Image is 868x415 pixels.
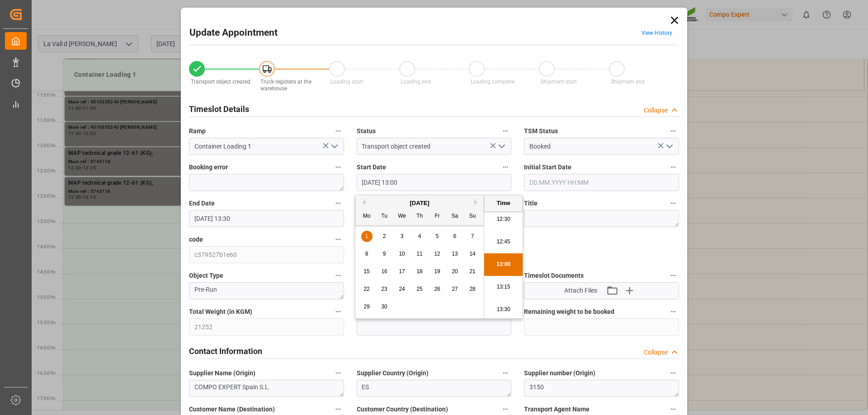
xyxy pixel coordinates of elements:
[524,368,595,378] span: Supplier number (Origin)
[524,126,558,136] span: TSM Status
[449,284,461,295] div: Choose Saturday, September 27th, 2025
[500,161,511,173] button: Start Date
[379,301,390,312] div: Choose Tuesday, September 30th, 2025
[416,286,422,292] span: 25
[416,268,422,275] span: 18
[484,208,523,231] li: 12:30
[452,268,458,275] span: 20
[500,125,511,137] button: Status
[449,231,461,242] div: Choose Saturday, September 6th, 2025
[667,197,679,209] button: Title
[484,298,523,321] li: 13:30
[363,303,369,310] span: 29
[399,251,405,257] span: 10
[361,248,373,260] div: Choose Monday, September 8th, 2025
[332,161,344,173] button: Booking error
[416,251,422,257] span: 11
[467,266,478,277] div: Choose Sunday, September 21st, 2025
[524,380,679,397] textarea: 3150
[452,286,458,292] span: 27
[379,211,390,222] div: Tu
[357,405,448,414] span: Customer Country (Destination)
[453,233,457,239] span: 6
[467,231,478,242] div: Choose Sunday, September 7th, 2025
[524,199,538,208] span: Title
[484,276,523,298] li: 13:15
[662,140,675,154] button: open menu
[396,266,408,277] div: Choose Wednesday, September 17th, 2025
[191,79,250,85] span: Transport object created
[260,79,311,92] span: Truck registers at the warehouse
[396,284,408,295] div: Choose Wednesday, September 24th, 2025
[434,251,440,257] span: 12
[644,348,668,357] div: Collapse
[486,199,520,208] div: Time
[332,403,344,415] button: Customer Name (Destination)
[667,125,679,137] button: TSM Status
[189,368,255,378] span: Supplier Name (Origin)
[189,405,275,414] span: Customer Name (Destination)
[189,271,223,280] span: Object Type
[379,266,390,277] div: Choose Tuesday, September 16th, 2025
[436,233,439,239] span: 5
[189,235,203,244] span: code
[189,138,344,155] input: Type to search/select
[332,125,344,137] button: Ramp
[418,233,421,239] span: 4
[469,286,475,292] span: 28
[189,210,344,227] input: DD.MM.YYYY HH:MM
[189,307,252,317] span: Total Weight (in KGM)
[383,251,386,257] span: 9
[434,286,440,292] span: 26
[332,270,344,281] button: Object Type
[358,228,481,316] div: month 2025-09
[381,286,387,292] span: 23
[357,368,429,378] span: Supplier Country (Origin)
[363,286,369,292] span: 22
[189,199,215,208] span: End Date
[524,163,571,172] span: Initial Start Date
[363,268,369,275] span: 15
[355,199,484,208] div: [DATE]
[365,233,368,239] span: 1
[432,248,443,260] div: Choose Friday, September 12th, 2025
[189,126,206,136] span: Ramp
[361,211,373,222] div: Mo
[357,174,512,191] input: DD.MM.YYYY HH:MM
[332,306,344,317] button: Total Weight (in KGM)
[467,284,478,295] div: Choose Sunday, September 28th, 2025
[611,79,645,85] span: Shipment end
[524,174,679,191] input: DD.MM.YYYY HH:MM
[401,79,431,85] span: Loading end
[469,268,475,275] span: 21
[432,284,443,295] div: Choose Friday, September 26th, 2025
[642,30,672,36] a: View History
[500,367,511,379] button: Supplier Country (Origin)
[332,367,344,379] button: Supplier Name (Origin)
[414,211,425,222] div: Th
[379,284,390,295] div: Choose Tuesday, September 23rd, 2025
[396,231,408,242] div: Choose Wednesday, September 3rd, 2025
[189,380,344,397] textarea: COMPO EXPERT Spain S.L.
[667,403,679,415] button: Transport Agent Name
[189,345,262,357] h2: Contact Information
[379,231,390,242] div: Choose Tuesday, September 2nd, 2025
[189,163,228,172] span: Booking error
[541,79,577,85] span: Shipment start
[449,266,461,277] div: Choose Saturday, September 20th, 2025
[361,266,373,277] div: Choose Monday, September 15th, 2025
[396,248,408,260] div: Choose Wednesday, September 10th, 2025
[414,248,425,260] div: Choose Thursday, September 11th, 2025
[332,197,344,209] button: End Date
[361,231,373,242] div: Choose Monday, September 1st, 2025
[474,200,480,205] button: Next Month
[432,266,443,277] div: Choose Friday, September 19th, 2025
[401,233,404,239] span: 3
[449,211,461,222] div: Sa
[399,286,405,292] span: 24
[452,251,458,257] span: 13
[383,233,386,239] span: 2
[500,403,511,415] button: Customer Country (Destination)
[467,211,478,222] div: Su
[414,231,425,242] div: Choose Thursday, September 4th, 2025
